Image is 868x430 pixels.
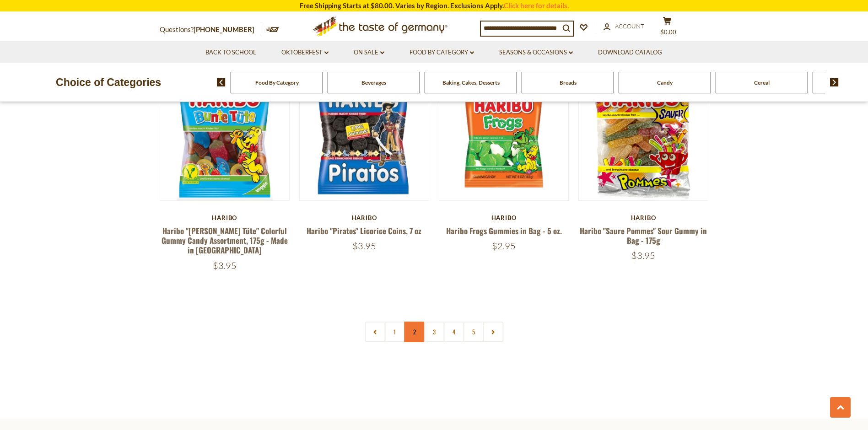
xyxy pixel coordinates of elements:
span: $0.00 [660,28,676,36]
a: Haribo "Saure Pommes" Sour Gummy in Bag - 175g [580,225,707,246]
div: Haribo [160,214,290,221]
a: Food By Category [410,48,474,58]
img: next arrow [830,78,839,86]
a: 5 [463,322,484,342]
a: Oktoberfest [281,48,329,58]
a: [PHONE_NUMBER] [194,25,254,33]
a: 3 [424,322,444,342]
img: Haribo [579,71,708,200]
a: Baking, Cakes, Desserts [442,79,500,86]
a: Haribo Frogs Gummies in Bag - 5 oz. [446,225,562,236]
span: $3.95 [352,240,376,252]
a: Download Catalog [598,48,662,58]
button: $0.00 [654,16,681,39]
a: Cereal [754,79,770,86]
a: Breads [560,79,577,86]
a: Click here for details. [504,1,569,10]
a: 1 [384,322,405,342]
div: Haribo [439,214,569,221]
img: previous arrow [217,78,226,86]
p: Questions? [160,24,261,36]
a: Back to School [205,48,256,58]
div: Haribo [578,214,709,221]
a: Beverages [361,79,386,86]
div: Haribo [299,214,430,221]
a: Account [604,21,644,32]
span: $3.95 [213,260,237,271]
a: Seasons & Occasions [499,48,573,58]
a: Haribo "[PERSON_NAME] Tüte" Colorful Gummy Candy Assortment, 175g - Made in [GEOGRAPHIC_DATA] [162,225,288,256]
img: Haribo [300,71,429,200]
span: $3.95 [631,250,655,261]
img: Haribo [160,71,290,200]
a: 4 [443,322,464,342]
a: Haribo "Piratos" Licorice Coins, 7 oz [307,225,421,236]
span: Account [615,22,644,30]
a: Candy [657,79,673,86]
span: $2.95 [492,240,516,252]
a: On Sale [354,48,384,58]
img: Haribo [439,71,569,200]
a: 2 [404,322,425,342]
a: Food By Category [255,79,299,86]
